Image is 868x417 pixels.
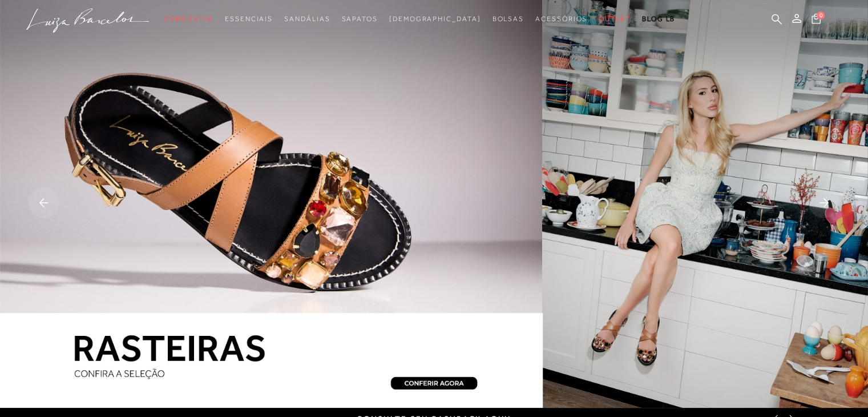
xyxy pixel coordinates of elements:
a: categoryNavScreenReaderText [535,9,587,30]
span: Verão Viva [164,15,213,23]
span: Outlet [599,15,631,23]
span: Essenciais [225,15,273,23]
button: 0 [808,13,824,28]
a: categoryNavScreenReaderText [284,9,330,30]
span: Acessórios [535,15,587,23]
span: BLOG LB [642,15,675,23]
span: 0 [817,11,825,19]
span: [DEMOGRAPHIC_DATA] [389,15,481,23]
span: Sapatos [341,15,377,23]
a: categoryNavScreenReaderText [599,9,631,30]
a: categoryNavScreenReaderText [341,9,377,30]
a: noSubCategoriesText [389,9,481,30]
a: categoryNavScreenReaderText [492,9,524,30]
a: categoryNavScreenReaderText [164,9,213,30]
span: Bolsas [492,15,524,23]
a: BLOG LB [642,9,675,30]
a: categoryNavScreenReaderText [225,9,273,30]
span: Sandálias [284,15,330,23]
